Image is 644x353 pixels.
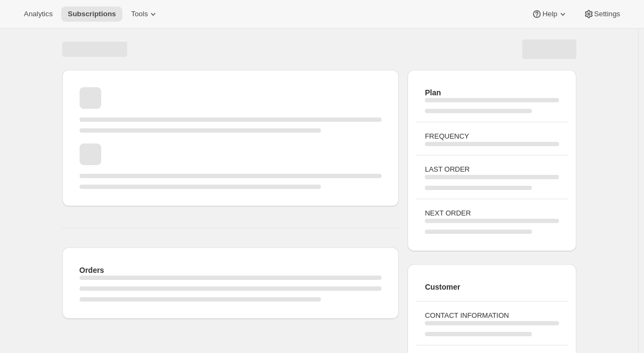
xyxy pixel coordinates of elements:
[61,6,122,22] button: Subscriptions
[542,10,557,18] span: Help
[425,282,558,292] h2: Customer
[425,87,558,98] h2: Plan
[80,265,382,276] h2: Orders
[425,310,558,321] h3: CONTACT INFORMATION
[577,6,627,22] button: Settings
[425,208,558,219] h3: NEXT ORDER
[24,10,52,18] span: Analytics
[594,10,620,18] span: Settings
[124,6,165,22] button: Tools
[17,6,59,22] button: Analytics
[525,6,574,22] button: Help
[68,10,116,18] span: Subscriptions
[425,164,558,175] h3: LAST ORDER
[425,131,558,142] h3: FREQUENCY
[131,10,148,18] span: Tools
